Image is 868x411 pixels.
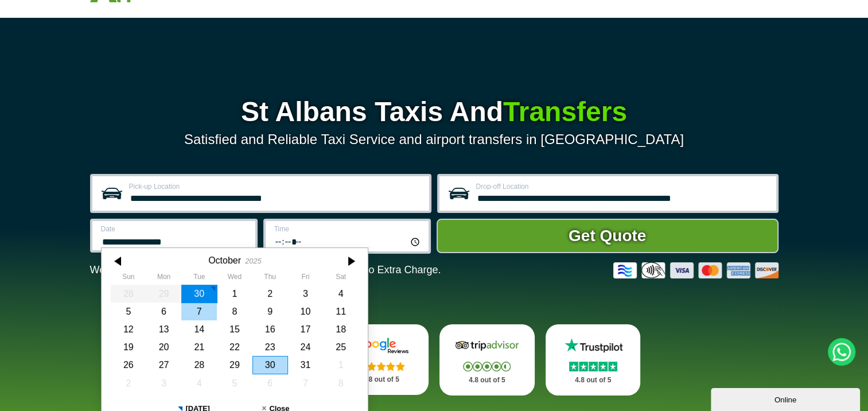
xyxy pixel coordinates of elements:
div: 02 October 2025 [252,285,287,303]
div: 28 October 2025 [181,356,217,374]
div: 17 October 2025 [287,320,323,338]
div: 30 October 2025 [252,356,287,374]
div: 18 October 2025 [323,320,359,338]
th: Tuesday [181,273,217,284]
div: 29 September 2025 [146,285,181,303]
div: 25 October 2025 [323,338,359,356]
p: We Now Accept Card & Contactless Payment In [90,264,441,276]
h1: St Albans Taxis And [90,98,779,126]
label: Date [101,226,248,232]
img: Stars [357,362,405,371]
img: Google [347,337,415,354]
div: 12 October 2025 [111,320,146,338]
div: 08 October 2025 [217,303,252,320]
div: 09 October 2025 [252,303,287,320]
div: 11 October 2025 [323,303,359,320]
div: 27 October 2025 [146,356,181,374]
span: The Car at No Extra Charge. [309,264,441,276]
div: 28 September 2025 [111,285,146,303]
label: Drop-off Location [476,183,769,190]
div: 29 October 2025 [217,356,252,374]
div: 19 October 2025 [111,338,146,356]
div: 31 October 2025 [287,356,323,374]
div: 2025 [245,257,261,265]
div: 10 October 2025 [287,303,323,320]
th: Saturday [323,273,359,284]
div: 24 October 2025 [287,338,323,356]
th: Sunday [111,273,146,284]
th: Friday [287,273,323,284]
div: 22 October 2025 [217,338,252,356]
div: 21 October 2025 [181,338,217,356]
div: 06 November 2025 [252,374,287,392]
img: Tripadvisor [453,337,521,354]
div: 16 October 2025 [252,320,287,338]
div: 05 November 2025 [217,374,252,392]
a: Tripadvisor Stars 4.8 out of 5 [439,324,535,396]
div: 02 November 2025 [111,374,146,392]
div: 05 October 2025 [111,303,146,320]
p: 4.8 out of 5 [452,373,522,387]
label: Time [274,226,422,232]
button: Get Quote [437,219,779,253]
label: Pick-up Location [129,183,422,190]
img: Stars [463,362,511,371]
div: 04 October 2025 [323,285,359,303]
th: Wednesday [217,273,252,284]
div: 30 September 2025 [181,285,217,303]
div: 04 November 2025 [181,374,217,392]
img: Trustpilot [559,337,628,354]
div: 15 October 2025 [217,320,252,338]
div: 01 October 2025 [217,285,252,303]
div: 07 October 2025 [181,303,217,320]
span: Transfers [503,96,627,127]
div: 01 November 2025 [323,356,359,374]
div: 20 October 2025 [146,338,181,356]
a: Trustpilot Stars 4.8 out of 5 [546,324,641,396]
p: 4.8 out of 5 [346,373,416,387]
div: 23 October 2025 [252,338,287,356]
div: October [208,255,241,266]
div: 13 October 2025 [146,320,181,338]
div: 03 November 2025 [146,374,181,392]
p: Satisfied and Reliable Taxi Service and airport transfers in [GEOGRAPHIC_DATA] [90,131,779,148]
div: 14 October 2025 [181,320,217,338]
iframe: chat widget [711,386,862,411]
th: Thursday [252,273,287,284]
div: 07 November 2025 [287,374,323,392]
div: 08 November 2025 [323,374,359,392]
th: Monday [146,273,181,284]
div: 06 October 2025 [146,303,181,320]
a: Google Stars 4.8 out of 5 [333,324,429,395]
img: Credit And Debit Cards [613,262,779,278]
div: 03 October 2025 [287,285,323,303]
p: 4.8 out of 5 [558,373,628,387]
div: 26 October 2025 [111,356,146,374]
img: Stars [569,362,617,371]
